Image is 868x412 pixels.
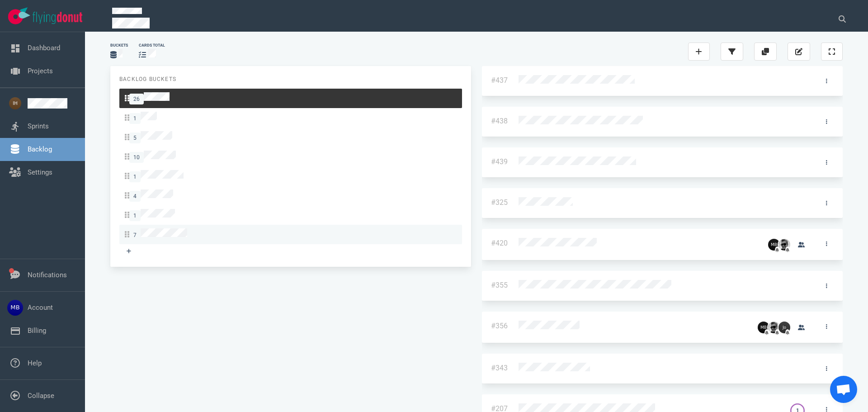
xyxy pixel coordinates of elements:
[491,157,508,166] a: #439
[119,205,462,225] a: 1
[768,322,780,333] img: 26
[28,122,49,130] a: Sprints
[129,230,141,241] span: 7
[119,225,462,244] a: 7
[778,322,790,333] img: 26
[28,271,67,279] a: Notifications
[129,152,144,163] span: 10
[778,239,790,251] img: 26
[28,327,46,335] a: Billing
[491,239,508,247] a: #420
[491,117,508,125] a: #438
[119,166,462,186] a: 1
[129,94,144,104] span: 26
[491,364,508,372] a: #343
[119,147,462,166] a: 10
[768,239,780,251] img: 26
[491,281,508,289] a: #355
[28,44,60,52] a: Dashboard
[129,133,141,143] span: 5
[28,168,52,176] a: Settings
[28,303,53,312] a: Account
[28,145,52,153] a: Backlog
[119,108,462,128] a: 1
[129,113,141,124] span: 1
[129,210,141,221] span: 1
[28,67,53,75] a: Projects
[129,171,141,182] span: 1
[33,12,82,24] img: Flying Donut text logo
[28,392,54,400] a: Collapse
[119,186,462,205] a: 4
[119,75,462,83] p: Backlog Buckets
[28,359,42,367] a: Help
[491,198,508,207] a: #325
[119,89,462,108] a: 26
[830,376,857,403] div: Open de chat
[129,191,141,202] span: 4
[139,43,165,48] div: cards total
[491,322,508,330] a: #356
[758,322,769,333] img: 26
[491,76,508,85] a: #437
[110,43,128,48] div: Buckets
[119,128,462,147] a: 5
